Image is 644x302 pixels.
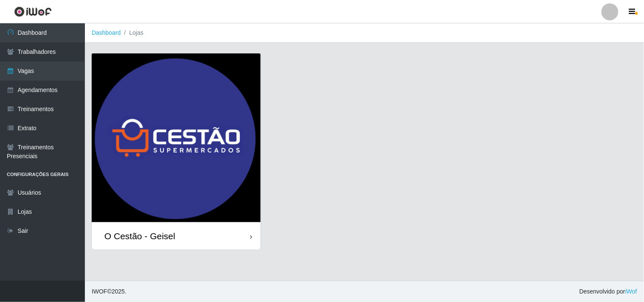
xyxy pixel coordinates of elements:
[92,288,107,295] span: IWOF
[104,231,175,241] div: O Cestão - Geisel
[14,6,52,17] img: CoreUI Logo
[92,53,261,250] a: O Cestão - Geisel
[85,23,644,43] nav: breadcrumb
[579,287,637,296] span: Desenvolvido por
[121,28,143,37] li: Lojas
[625,288,637,295] a: iWof
[92,53,261,222] img: cardImg
[92,287,127,296] span: © 2025 .
[92,29,121,36] a: Dashboard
